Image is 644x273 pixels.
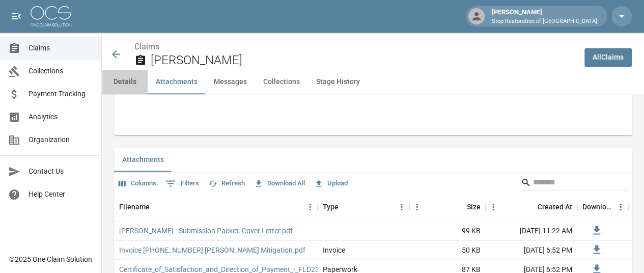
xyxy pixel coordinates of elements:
span: Analytics [29,112,93,122]
button: Messages [206,70,255,94]
span: Collections [29,66,93,76]
a: Invoice [PHONE_NUMBER] [PERSON_NAME] Mitigation.pdf [119,245,305,255]
button: Attachments [114,147,172,172]
span: Claims [29,43,93,53]
div: Filename [119,193,150,221]
a: AllClaims [584,48,632,67]
button: Menu [409,199,425,214]
span: Payment Tracking [29,89,93,99]
div: [DATE] 6:52 PM [486,240,577,260]
div: [PERSON_NAME] [488,7,601,25]
div: Download [577,193,628,221]
h2: [PERSON_NAME] [151,53,576,68]
div: [DATE] 11:22 AM [486,221,577,240]
div: 99 KB [409,221,486,240]
button: Menu [394,199,409,214]
div: Invoice [323,245,345,255]
nav: breadcrumb [134,41,576,53]
button: Attachments [148,70,206,94]
button: open drawer [6,6,26,26]
button: Refresh [206,176,247,192]
button: Select columns [116,176,159,192]
button: Show filters [163,175,202,192]
div: related-list tabs [114,147,632,172]
div: Size [467,193,481,221]
div: Type [318,193,409,221]
div: anchor tabs [102,70,644,94]
button: Download All [251,176,307,192]
button: Details [102,70,148,94]
div: 50 KB [409,240,486,260]
a: Claims [134,42,159,51]
button: Menu [613,199,628,214]
div: Created At [486,193,577,221]
div: Search [521,174,630,193]
div: Type [323,193,339,221]
span: Organization [29,134,93,145]
button: Menu [486,199,501,214]
button: Menu [302,199,318,214]
button: Upload [312,176,350,192]
a: [PERSON_NAME] - Submission Packet: Cover Letter.pdf [119,226,293,236]
button: Stage History [308,70,368,94]
div: © 2025 One Claim Solution [9,254,92,264]
span: Contact Us [29,166,93,177]
div: Download [582,193,613,221]
div: Size [409,193,486,221]
p: Stop Restoration of [GEOGRAPHIC_DATA] [492,17,597,26]
div: Filename [114,193,318,221]
button: Collections [255,70,308,94]
span: Help Center [29,189,93,200]
img: ocs-logo-white-transparent.png [31,6,71,26]
div: Created At [538,193,572,221]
